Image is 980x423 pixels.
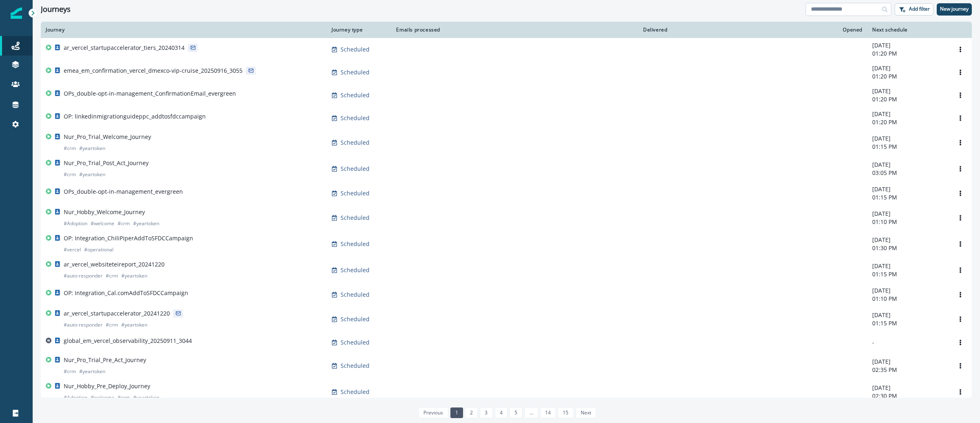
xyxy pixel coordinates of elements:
p: # yeartoken [79,144,105,152]
a: Page 14 [540,407,556,418]
a: Next page [576,407,596,418]
p: [DATE] [872,262,944,270]
a: Nur_Pro_Trial_Post_Act_Journey#crm#yeartokenScheduled-[DATE]03:05 PMOptions [41,156,972,182]
button: Options [954,187,967,199]
a: global_em_vercel_observability_20250911_3044Scheduled--Options [41,332,972,353]
p: ar_vercel_startupaccelerator_20241220 [64,309,170,318]
p: 01:30 PM [872,244,944,252]
a: ar_vercel_websiteteireport_20241220#auto-responder#crm#yeartokenScheduled-[DATE]01:15 PMOptions [41,257,972,283]
a: Page 3 [480,407,492,418]
button: Options [954,112,967,124]
p: Add filter [909,6,930,12]
p: OPs_double-opt-in-management_evergreen [64,188,183,196]
p: Scheduled [341,91,370,99]
a: OPs_double-opt-in-management_ConfirmationEmail_evergreenScheduled-[DATE]01:20 PMOptions [41,84,972,107]
p: # yeartoken [79,170,105,179]
p: New journey [940,6,969,12]
button: Options [954,163,967,175]
p: ar_vercel_startupaccelerator_tiers_20240314 [64,44,185,52]
p: Scheduled [341,45,370,54]
a: Nur_Pro_Trial_Pre_Act_Journey#crm#yeartokenScheduled-[DATE]02:35 PMOptions [41,353,972,379]
p: # yeartoken [79,367,105,376]
p: - [872,338,944,347]
p: [DATE] [872,64,944,72]
p: Scheduled [341,291,370,299]
p: Scheduled [341,114,370,122]
button: Options [954,89,967,101]
p: 01:15 PM [872,270,944,278]
p: [DATE] [872,358,944,366]
p: [DATE] [872,185,944,193]
p: global_em_vercel_observability_20250911_3044 [64,337,192,345]
p: Scheduled [341,388,370,396]
button: Options [954,137,967,149]
p: Nur_Pro_Trial_Welcome_Journey [64,133,151,141]
p: # crm [64,367,76,376]
button: Options [954,336,967,349]
h1: Journeys [41,5,71,14]
a: OPs_double-opt-in-management_evergreenScheduled-[DATE]01:15 PMOptions [41,182,972,205]
p: Scheduled [341,189,370,197]
p: OP: Integration_Cal.comAddToSFDCCampaign [64,289,188,297]
p: Nur_Pro_Trial_Pre_Act_Journey [64,356,146,364]
a: ar_vercel_startupaccelerator_tiers_20240314Scheduled-[DATE]01:20 PMOptions [41,38,972,61]
div: Next schedule [872,27,944,33]
p: OP: linkedinmigrationguideppc_addtosfdccampaign [64,112,206,121]
p: 01:20 PM [872,49,944,58]
button: Options [954,212,967,224]
button: Add filter [895,3,933,16]
p: Scheduled [341,139,370,147]
p: [DATE] [872,87,944,95]
button: Options [954,313,967,325]
p: # crm [64,170,76,179]
button: New journey [937,3,972,16]
p: 01:10 PM [872,218,944,226]
button: Options [954,386,967,398]
a: OP: Integration_Cal.comAddToSFDCCampaignScheduled-[DATE]01:10 PMOptions [41,283,972,306]
button: Options [954,264,967,276]
p: [DATE] [872,311,944,319]
div: Opened [677,27,862,33]
p: # welcome [91,219,114,228]
a: emea_em_confirmation_vercel_dmexco-vip-cruise_20250916_3055Scheduled-[DATE]01:20 PMOptions [41,61,972,84]
p: 01:20 PM [872,95,944,103]
div: Emails processed [393,27,440,33]
p: Nur_Hobby_Pre_Deploy_Journey [64,382,150,390]
p: [DATE] [872,41,944,49]
p: [DATE] [872,236,944,244]
p: Scheduled [341,362,370,370]
a: Nur_Hobby_Welcome_Journey#Adoption#welcome#crm#yeartokenScheduled-[DATE]01:10 PMOptions [41,205,972,231]
p: # crm [106,272,118,280]
a: Page 5 [510,407,522,418]
a: Jump forward [524,407,538,418]
p: 01:20 PM [872,72,944,81]
p: # yeartoken [121,272,147,280]
p: [DATE] [872,286,944,295]
p: [DATE] [872,210,944,218]
button: Options [954,360,967,372]
p: # Adoption [64,219,87,228]
p: 01:15 PM [872,193,944,201]
a: Page 1 is your current page [450,407,463,418]
a: OP: Integration_ChiliPiperAddToSFDCCampaign#vercel#operationalScheduled-[DATE]01:30 PMOptions [41,231,972,257]
p: Scheduled [341,214,370,222]
p: [DATE] [872,384,944,392]
p: # auto-responder [64,321,102,329]
a: Page 4 [495,407,508,418]
ul: Pagination [416,407,596,418]
div: Journey [46,27,322,33]
p: Nur_Hobby_Welcome_Journey [64,208,145,216]
div: Journey type [332,27,383,33]
p: OP: Integration_ChiliPiperAddToSFDCCampaign [64,234,193,242]
a: OP: linkedinmigrationguideppc_addtosfdccampaignScheduled-[DATE]01:20 PMOptions [41,107,972,130]
p: Scheduled [341,165,370,173]
button: Options [954,43,967,56]
p: ar_vercel_websiteteireport_20241220 [64,260,165,269]
p: # yeartoken [133,394,159,402]
p: Nur_Pro_Trial_Post_Act_Journey [64,159,149,167]
p: # welcome [91,394,114,402]
div: Delivered [450,27,667,33]
p: OPs_double-opt-in-management_ConfirmationEmail_evergreen [64,90,236,98]
p: [DATE] [872,161,944,169]
p: emea_em_confirmation_vercel_dmexco-vip-cruise_20250916_3055 [64,67,243,75]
